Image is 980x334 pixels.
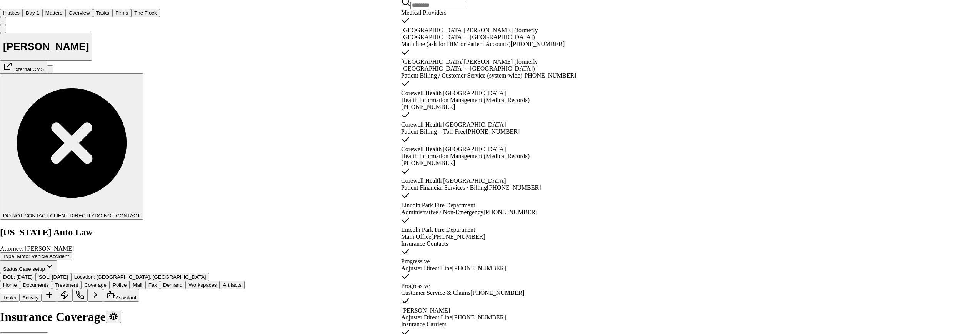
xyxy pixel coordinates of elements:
div: [GEOGRAPHIC_DATA][PERSON_NAME] (formerly [GEOGRAPHIC_DATA] – [GEOGRAPHIC_DATA]) [401,27,579,41]
div: Lincoln Park Fire Department [401,202,579,209]
div: [GEOGRAPHIC_DATA][PERSON_NAME] (formerly [GEOGRAPHIC_DATA] – [GEOGRAPHIC_DATA]) [401,58,579,72]
span: Administrative / Non-Emergency [401,209,483,215]
div: Insurance Carriers [401,321,579,328]
div: Progressive [401,258,579,265]
div: [PERSON_NAME] [401,307,579,314]
div: Corewell Health [GEOGRAPHIC_DATA] [401,146,579,153]
span: [PHONE_NUMBER] [483,209,537,215]
div: Corewell Health [GEOGRAPHIC_DATA] [401,177,579,184]
span: Patient Billing – Toll-Free [401,128,466,135]
div: Insurance Contacts [401,240,579,247]
span: [PHONE_NUMBER] [431,233,485,240]
span: [PHONE_NUMBER] [470,289,524,296]
span: [PHONE_NUMBER] [511,41,565,47]
span: Adjuster Direct Line [401,265,452,271]
span: Health Information Management (Medical Records) [401,97,530,103]
span: [PHONE_NUMBER] [452,265,506,271]
span: Main Office [401,233,431,240]
div: Medical Providers [401,9,579,16]
span: [PHONE_NUMBER] [466,128,520,135]
span: Adjuster Direct Line [401,314,452,321]
div: Progressive [401,283,579,289]
span: [PHONE_NUMBER] [487,184,541,191]
div: Corewell Health [GEOGRAPHIC_DATA] [401,121,579,128]
span: [PHONE_NUMBER] [401,104,455,110]
span: Patient Billing / Customer Service (system-wide) [401,72,522,79]
span: Patient Financial Services / Billing [401,184,487,191]
span: Main line (ask for HIM or Patient Accounts) [401,41,511,47]
div: Corewell Health [GEOGRAPHIC_DATA] [401,90,579,97]
span: [PHONE_NUMBER] [522,72,576,79]
span: Customer Service & Claims [401,289,470,296]
span: Health Information Management (Medical Records) [401,153,530,159]
span: [PHONE_NUMBER] [401,160,455,166]
span: [PHONE_NUMBER] [452,314,506,321]
div: Lincoln Park Fire Department [401,227,579,233]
